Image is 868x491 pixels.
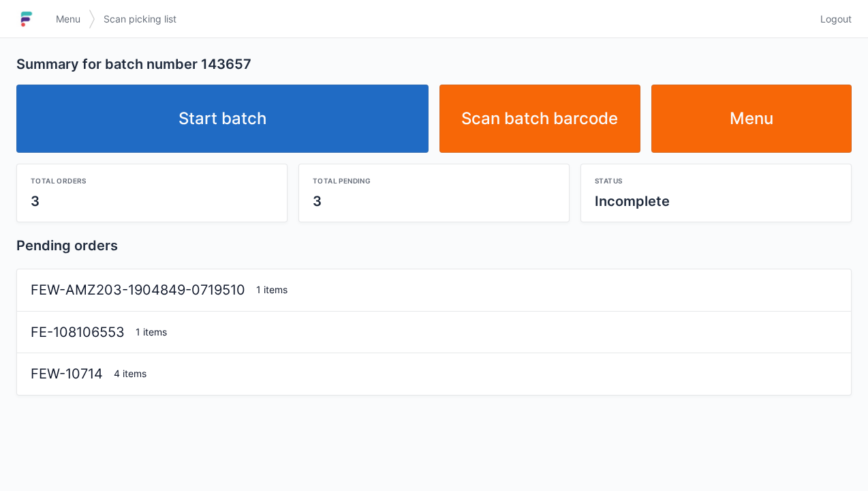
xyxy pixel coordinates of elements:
[25,323,130,342] div: FE-108106553
[95,7,185,31] a: Scan picking list
[56,12,80,26] span: Menu
[820,12,852,26] span: Logout
[130,325,843,339] div: 1 items
[48,7,89,31] a: Menu
[31,175,273,186] div: Total orders
[651,85,852,153] a: Menu
[31,192,273,211] div: 3
[595,192,837,211] div: Incomplete
[16,85,429,153] a: Start batch
[104,12,176,26] span: Scan picking list
[251,283,843,297] div: 1 items
[25,364,108,384] div: FEW-10714
[439,85,640,153] a: Scan batch barcode
[108,367,843,381] div: 4 items
[812,7,852,31] a: Logout
[595,175,837,186] div: Status
[89,3,95,35] img: svg>
[313,192,555,211] div: 3
[16,55,852,74] h2: Summary for batch number 143657
[25,280,251,300] div: FEW-AMZ203-1904849-0719510
[16,236,852,255] h2: Pending orders
[16,8,37,30] img: logo-small.jpg
[313,175,555,186] div: Total pending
